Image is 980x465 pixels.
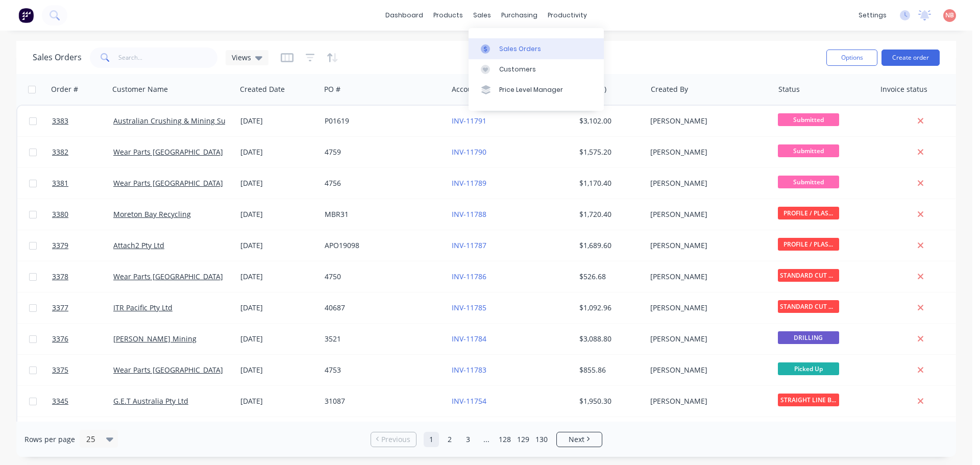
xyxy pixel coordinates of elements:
input: Search... [118,47,218,68]
div: [DATE] [240,240,316,251]
a: INV-11785 [452,303,486,312]
a: INV-11783 [452,365,486,375]
div: Customer Name [112,84,168,94]
div: 4756 [325,178,438,188]
a: 3374 [52,417,113,448]
a: 3378 [52,261,113,292]
a: 3375 [52,355,113,385]
span: Submitted [778,176,839,188]
div: 4759 [325,147,438,157]
a: Page 2 [442,432,457,447]
div: [PERSON_NAME] [650,272,764,282]
span: 3345 [52,396,68,406]
a: Sales Orders [469,38,604,59]
a: Wear Parts [GEOGRAPHIC_DATA] [113,147,223,157]
span: DRILLING [778,331,839,344]
a: Page 130 [534,432,549,447]
div: [PERSON_NAME] [650,303,764,313]
a: 3380 [52,199,113,230]
div: Created Date [240,84,285,94]
a: INV-11787 [452,240,486,250]
div: [PERSON_NAME] [650,147,764,157]
div: 31087 [325,396,438,406]
div: [DATE] [240,178,316,188]
div: Status [778,84,800,94]
span: 3379 [52,240,68,251]
div: $526.68 [579,272,639,282]
div: Sales Orders [499,44,541,54]
span: 3382 [52,147,68,157]
a: INV-11784 [452,334,486,344]
span: Previous [381,434,410,445]
div: [DATE] [240,396,316,406]
div: [DATE] [240,209,316,219]
a: G.E.T Australia Pty Ltd [113,396,188,406]
a: Attach2 Pty Ltd [113,240,164,250]
div: [DATE] [240,303,316,313]
span: Picked Up [778,362,839,375]
span: 3377 [52,303,68,313]
span: PROFILE / PLAS... [778,238,839,251]
div: Created By [651,84,688,94]
span: Submitted [778,113,839,126]
div: $855.86 [579,365,639,375]
a: ITR Pacific Pty Ltd [113,303,173,312]
div: [DATE] [240,334,316,344]
div: [DATE] [240,272,316,282]
div: $1,689.60 [579,240,639,251]
span: 3380 [52,209,68,219]
span: 3376 [52,334,68,344]
span: STRAIGHT LINE B... [778,394,839,406]
div: 4753 [325,365,438,375]
a: Wear Parts [GEOGRAPHIC_DATA] [113,365,223,375]
div: [PERSON_NAME] [650,178,764,188]
a: Australian Crushing & Mining Supplies [113,116,247,126]
button: Create order [881,50,940,66]
div: products [428,8,468,23]
div: $1,575.20 [579,147,639,157]
div: $1,170.40 [579,178,639,188]
div: $3,088.80 [579,334,639,344]
span: Submitted [778,144,839,157]
img: Factory [18,8,34,23]
a: 3377 [52,292,113,323]
div: [DATE] [240,365,316,375]
div: 4750 [325,272,438,282]
a: Customers [469,59,604,80]
span: 3378 [52,272,68,282]
span: NB [945,11,954,20]
span: 3383 [52,116,68,126]
div: [PERSON_NAME] [650,209,764,219]
div: Accounting Order # [452,84,519,94]
div: [PERSON_NAME] [650,240,764,251]
a: 3383 [52,106,113,136]
a: INV-11791 [452,116,486,126]
div: [PERSON_NAME] [650,334,764,344]
span: 3375 [52,365,68,375]
div: APO19098 [325,240,438,251]
a: Next page [557,434,602,445]
a: 3379 [52,230,113,261]
div: Order # [51,84,78,94]
div: $1,950.30 [579,396,639,406]
div: P01619 [325,116,438,126]
ul: Pagination [366,432,606,447]
div: 40687 [325,303,438,313]
span: Next [569,434,584,445]
div: 3521 [325,334,438,344]
a: [PERSON_NAME] Mining [113,334,197,344]
div: $3,102.00 [579,116,639,126]
a: INV-11789 [452,178,486,188]
a: Moreton Bay Recycling [113,209,191,219]
div: settings [853,8,892,23]
a: INV-11786 [452,272,486,281]
a: Page 1 is your current page [424,432,439,447]
a: INV-11788 [452,209,486,219]
span: Views [232,52,251,63]
div: MBR31 [325,209,438,219]
a: 3381 [52,168,113,199]
a: Jump forward [479,432,494,447]
span: Rows per page [24,434,75,445]
a: 3382 [52,137,113,167]
a: Wear Parts [GEOGRAPHIC_DATA] [113,178,223,188]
